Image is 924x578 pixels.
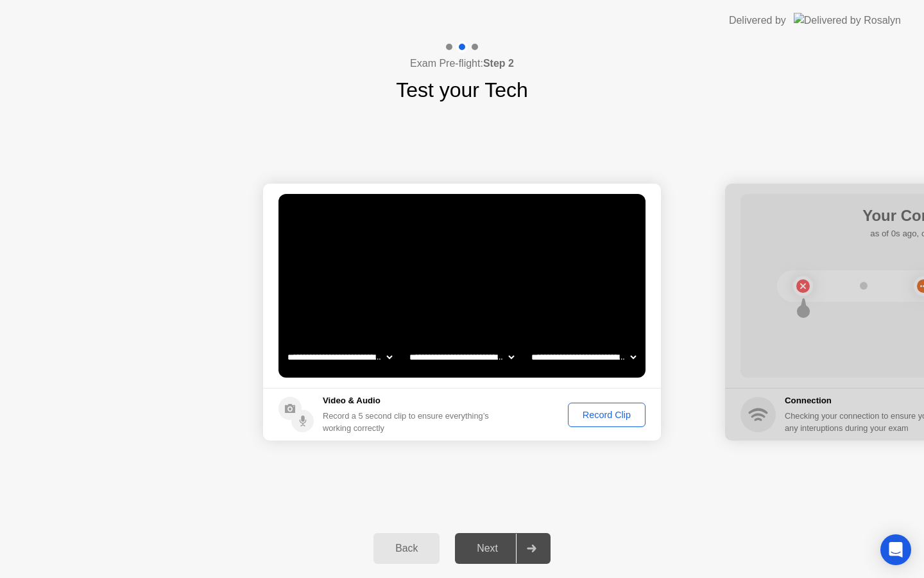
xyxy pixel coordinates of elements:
[459,543,516,554] div: Next
[568,403,646,427] button: Record Clip
[323,394,494,407] h5: Video & Audio
[880,534,911,565] div: Open Intercom Messenger
[504,208,519,223] div: . . .
[455,533,551,564] button: Next
[572,410,641,420] div: Record Clip
[794,13,901,28] img: Delivered by Rosalyn
[323,410,494,434] div: Record a 5 second clip to ensure everything’s working correctly
[529,344,638,370] select: Available microphones
[396,74,528,105] h1: Test your Tech
[495,208,510,223] div: !
[483,58,514,69] b: Step 2
[377,543,436,554] div: Back
[410,56,514,71] h4: Exam Pre-flight:
[373,533,440,564] button: Back
[729,13,786,28] div: Delivered by
[407,344,517,370] select: Available speakers
[285,344,395,370] select: Available cameras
